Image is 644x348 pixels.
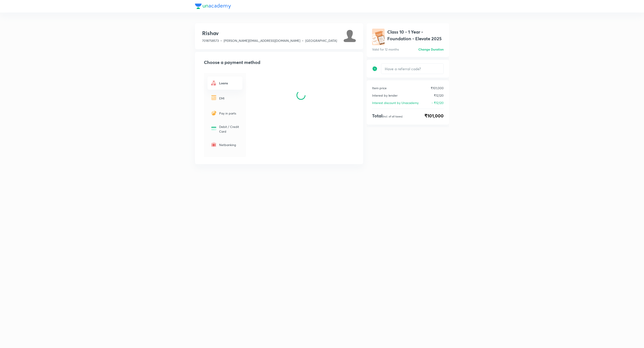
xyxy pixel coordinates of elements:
p: (Incl. of all taxes) [382,115,402,118]
p: ₹101,000 [431,86,444,90]
p: Debit / Credit Card [219,124,240,134]
h2: Choose a payment method [204,59,356,66]
img: avatar [372,29,385,45]
img: Avatar [343,30,356,42]
p: Netbanking [219,142,240,147]
img: - [210,94,217,101]
input: Have a referral code? [381,64,443,74]
p: Interest discount by Unacademy [372,100,419,105]
span: ₹101,000 [424,112,444,119]
span: 7018758573 [202,38,219,43]
p: Valid for 12 months [372,47,399,52]
img: discount [372,66,377,71]
p: ₹12,120 [434,93,444,98]
p: Interest by lender [372,93,398,98]
p: Pay in parts [219,111,240,116]
p: Item price [372,86,387,90]
h1: Class 10 - 1 Year - Foundation - Elevate 2025 [387,29,444,42]
h6: Loans [219,81,240,85]
span: [PERSON_NAME][EMAIL_ADDRESS][DOMAIN_NAME] [224,38,300,43]
p: EMI [219,96,240,101]
img: - [210,125,217,132]
img: - [210,109,217,117]
img: - [210,79,217,86]
h6: Change Duration [418,47,444,52]
span: [GEOGRAPHIC_DATA] [305,38,337,43]
span: • [302,38,303,43]
span: • [220,38,222,43]
h4: Total [372,112,402,119]
img: - [210,141,217,148]
h3: Rishav [202,30,337,37]
p: - ₹12,120 [432,100,444,105]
